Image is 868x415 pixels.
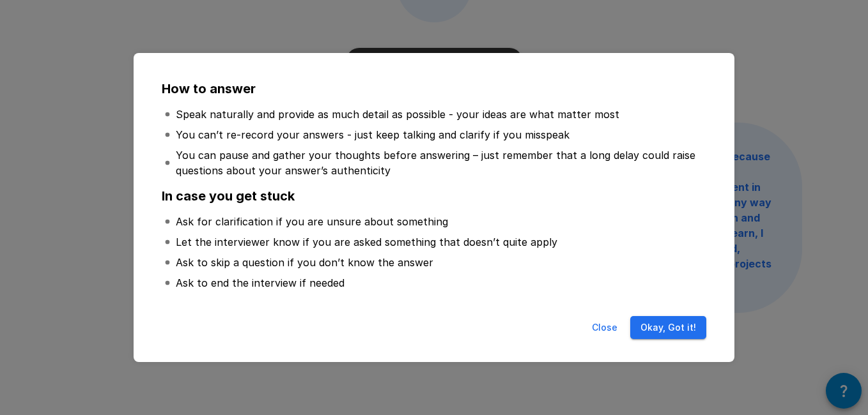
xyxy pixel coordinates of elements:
button: Okay, Got it! [630,316,706,340]
p: You can pause and gather your thoughts before answering – just remember that a long delay could r... [176,147,704,178]
p: Let the interviewer know if you are asked something that doesn’t quite apply [176,234,557,250]
p: Ask for clarification if you are unsure about something [176,214,448,229]
b: In case you get stuck [162,188,295,204]
b: How to answer [162,81,256,96]
p: Ask to skip a question if you don’t know the answer [176,255,433,270]
p: You can’t re-record your answers - just keep talking and clarify if you misspeak [176,127,570,142]
button: Close [584,316,625,340]
p: Speak naturally and provide as much detail as possible - your ideas are what matter most [176,107,619,122]
p: Ask to end the interview if needed [176,275,345,290]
